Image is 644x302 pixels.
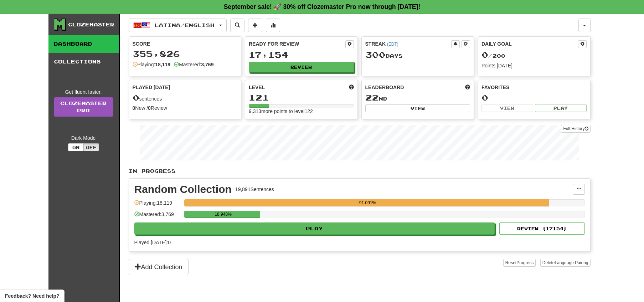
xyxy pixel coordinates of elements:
[503,259,536,267] button: ResetProgress
[481,84,587,91] div: Favorites
[186,199,549,206] div: 91.091%
[561,125,590,133] button: Full History
[5,292,59,300] span: Open feedback widget
[133,105,135,111] strong: 0
[83,143,99,151] button: Off
[134,240,171,245] span: Played [DATE]: 0
[249,62,354,72] button: Review
[155,22,215,28] span: Latina / English
[54,88,113,96] div: Get fluent faster.
[365,92,379,102] span: 22
[540,259,591,267] button: DeleteLanguage Pairing
[499,222,585,235] button: Review (17154)
[365,104,470,112] button: View
[230,19,244,32] button: Search sentences
[387,42,398,47] a: (EDT)
[201,62,213,67] strong: 3,769
[365,50,386,60] span: 300
[155,62,170,67] strong: 18,119
[129,19,227,32] button: Latina/English
[134,184,232,195] div: Random Collection
[68,143,84,151] button: On
[349,84,354,91] span: Score more points to level up
[481,53,505,59] span: / 200
[133,92,139,102] span: 0
[365,50,470,60] div: Day s
[365,84,404,91] span: Leaderboard
[266,19,280,32] button: More stats
[249,40,345,47] div: Ready for Review
[555,260,588,265] span: Language Pairing
[224,3,421,10] strong: September sale! 🚀 30% off Clozemaster Pro now through [DATE]!
[481,40,578,48] div: Daily Goal
[134,199,181,211] div: Playing: 18,119
[134,211,181,222] div: Mastered: 3,769
[133,40,238,47] div: Score
[148,105,151,111] strong: 0
[133,61,171,68] div: Playing:
[133,50,238,58] div: 355,826
[249,50,354,59] div: 17,154
[481,62,587,69] div: Points [DATE]
[249,93,354,102] div: 121
[365,40,452,47] div: Streak
[481,93,587,102] div: 0
[68,21,114,28] div: Clozemaster
[54,97,113,117] a: ClozemasterPro
[465,84,470,91] span: This week in points, UTC
[249,84,265,91] span: Level
[54,134,113,142] div: Dark Mode
[186,211,260,218] div: 18.948%
[129,168,591,175] p: In Progress
[174,61,213,68] div: Mastered:
[48,53,119,71] a: Collections
[516,260,534,265] span: Progress
[481,50,488,60] span: 0
[481,104,533,112] button: View
[133,104,238,112] div: New / Review
[129,259,189,275] button: Add Collection
[365,93,470,102] div: nd
[535,104,587,112] button: Play
[249,108,354,115] div: 9,313 more points to level 122
[134,222,495,235] button: Play
[48,35,119,53] a: Dashboard
[248,19,262,32] button: Add sentence to collection
[133,93,238,102] div: sentences
[235,186,274,193] div: 19,891 Sentences
[133,84,170,91] span: Played [DATE]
